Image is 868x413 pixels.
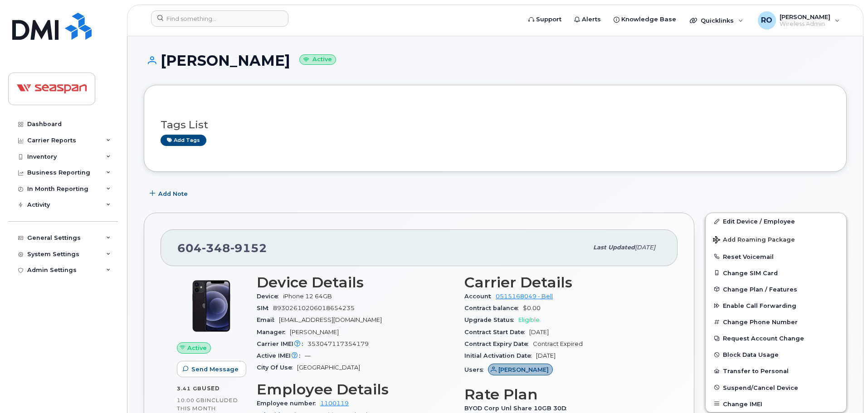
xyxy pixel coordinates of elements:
[144,53,847,68] h1: [PERSON_NAME]
[464,305,523,311] span: Contract balance
[464,329,529,335] span: Contract Start Date
[723,286,797,292] span: Change Plan / Features
[257,340,307,347] span: Carrier IMEI
[202,385,220,392] span: used
[706,248,846,265] button: Reset Voicemail
[523,305,541,311] span: $0.00
[307,340,369,347] span: 353047117354179
[464,274,661,291] h3: Carrier Details
[257,400,320,407] span: Employee number
[706,213,846,229] a: Edit Device / Employee
[529,329,549,335] span: [DATE]
[299,54,336,65] small: Active
[177,385,202,392] span: 3.41 GB
[144,185,195,202] button: Add Note
[187,344,207,352] span: Active
[184,279,239,333] img: iPhone_12.jpg
[713,236,795,245] span: Add Roaming Package
[297,364,360,371] span: [GEOGRAPHIC_DATA]
[161,135,206,146] a: Add tags
[257,293,283,300] span: Device
[202,241,230,255] span: 348
[706,379,846,396] button: Suspend/Cancel Device
[464,352,536,359] span: Initial Activation Date
[320,400,349,407] a: 1100119
[177,397,205,403] span: 10.00 GB
[464,316,518,323] span: Upgrade Status
[706,297,846,314] button: Enable Call Forwarding
[496,293,553,300] a: 0515168049 - Bell
[257,364,297,371] span: City Of Use
[177,361,246,377] button: Send Message
[290,329,339,335] span: [PERSON_NAME]
[706,396,846,412] button: Change IMEI
[464,386,661,403] h3: Rate Plan
[230,241,267,255] span: 9152
[706,363,846,379] button: Transfer to Personal
[177,241,267,255] span: 604
[464,340,533,347] span: Contract Expiry Date
[257,274,454,291] h3: Device Details
[593,244,635,251] span: Last updated
[257,329,290,335] span: Manager
[723,302,796,309] span: Enable Call Forwarding
[488,366,553,373] a: [PERSON_NAME]
[191,365,239,374] span: Send Message
[279,316,382,323] span: [EMAIL_ADDRESS][DOMAIN_NAME]
[305,352,311,359] span: —
[257,305,273,311] span: SIM
[635,244,655,251] span: [DATE]
[706,330,846,346] button: Request Account Change
[706,314,846,330] button: Change Phone Number
[498,365,549,374] span: [PERSON_NAME]
[518,316,540,323] span: Eligible
[257,381,454,398] h3: Employee Details
[723,384,798,391] span: Suspend/Cancel Device
[706,346,846,363] button: Block Data Usage
[257,316,279,323] span: Email
[533,340,583,347] span: Contract Expired
[706,265,846,281] button: Change SIM Card
[464,293,496,300] span: Account
[283,293,332,300] span: iPhone 12 64GB
[536,352,556,359] span: [DATE]
[273,305,355,311] span: 89302610206018654235
[706,281,846,297] button: Change Plan / Features
[158,189,188,198] span: Add Note
[706,230,846,248] button: Add Roaming Package
[257,352,305,359] span: Active IMEI
[464,366,488,373] span: Users
[464,405,571,412] span: BYOD Corp Unl Share 10GB 30D
[177,397,238,412] span: included this month
[161,119,830,131] h3: Tags List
